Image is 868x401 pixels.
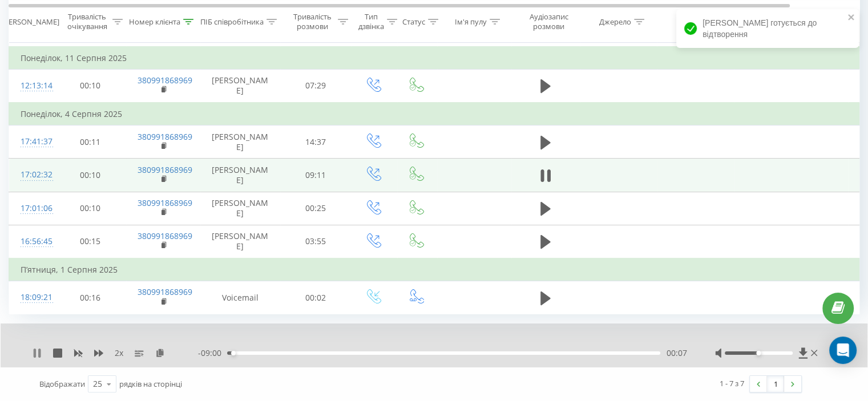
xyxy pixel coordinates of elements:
[129,17,180,26] div: Номер клієнта
[280,225,352,258] td: 03:55
[521,12,576,31] div: Аудіозапис розмови
[200,17,264,26] div: ПІБ співробітника
[402,17,425,26] div: Статус
[455,17,487,26] div: Ім'я пулу
[55,192,126,225] td: 00:10
[231,351,236,355] div: Accessibility label
[200,69,280,103] td: [PERSON_NAME]
[200,281,280,314] td: Voicemail
[115,347,123,359] span: 2 x
[55,225,126,258] td: 00:15
[64,12,110,31] div: Тривалість очікування
[198,347,227,359] span: - 09:00
[55,159,126,192] td: 00:10
[756,351,761,355] div: Accessibility label
[55,125,126,159] td: 00:11
[358,12,384,31] div: Тип дзвінка
[21,286,43,309] div: 18:09:21
[290,12,335,31] div: Тривалість розмови
[676,9,859,48] div: [PERSON_NAME] готується до відтворення
[829,337,857,364] div: Open Intercom Messenger
[21,197,43,220] div: 17:01:06
[138,164,192,175] a: 380991868969
[200,225,280,258] td: [PERSON_NAME]
[599,17,631,26] div: Джерело
[21,230,43,253] div: 16:56:45
[847,13,855,23] button: close
[200,192,280,225] td: [PERSON_NAME]
[280,125,352,159] td: 14:37
[2,17,59,26] div: [PERSON_NAME]
[21,164,43,186] div: 17:02:32
[138,75,192,86] a: 380991868969
[138,286,192,297] a: 380991868969
[200,159,280,192] td: [PERSON_NAME]
[280,192,352,225] td: 00:25
[666,347,687,359] span: 00:07
[39,379,85,389] span: Відображати
[200,125,280,159] td: [PERSON_NAME]
[21,131,43,153] div: 17:41:37
[720,378,744,389] div: 1 - 7 з 7
[280,69,352,103] td: 07:29
[280,159,352,192] td: 09:11
[55,69,126,103] td: 00:10
[119,379,182,389] span: рядків на сторінці
[138,131,192,142] a: 380991868969
[767,376,784,392] a: 1
[138,230,192,241] a: 380991868969
[55,281,126,314] td: 00:16
[138,197,192,208] a: 380991868969
[280,281,352,314] td: 00:02
[93,378,102,390] div: 25
[21,75,43,97] div: 12:13:14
